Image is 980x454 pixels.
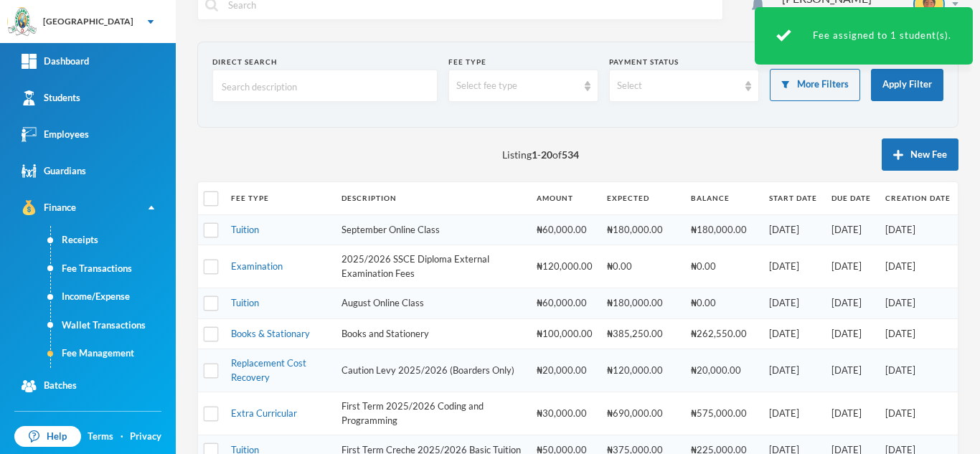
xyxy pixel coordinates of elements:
[684,318,762,349] td: ₦262,550.00
[684,214,762,245] td: ₦180,000.00
[51,226,176,255] a: Receipts
[22,90,80,105] div: Students
[334,288,529,319] td: August Online Class
[878,349,958,392] td: [DATE]
[231,407,297,419] a: Extra Curricular
[334,245,529,288] td: 2025/2026 SSCE Diploma External Examination Fees
[231,297,259,308] a: Tuition
[684,349,762,392] td: ₦20,000.00
[121,430,123,444] div: ·
[878,214,958,245] td: [DATE]
[600,349,684,392] td: ₦120,000.00
[22,54,89,69] div: Dashboard
[22,127,89,142] div: Employees
[600,245,684,288] td: ₦0.00
[600,182,684,214] th: Expected
[600,392,684,435] td: ₦690,000.00
[51,311,176,340] a: Wallet Transactions
[51,255,176,283] a: Fee Transactions
[824,392,878,435] td: [DATE]
[529,214,600,245] td: ₦60,000.00
[51,339,176,368] a: Fee Management
[824,214,878,245] td: [DATE]
[878,318,958,349] td: [DATE]
[617,79,738,93] div: Select
[220,70,430,103] input: Search description
[762,392,824,435] td: [DATE]
[529,392,600,435] td: ₦30,000.00
[882,138,958,171] button: New Fee
[448,57,598,67] div: Fee type
[878,392,958,435] td: [DATE]
[878,182,958,214] th: Creation Date
[878,288,958,319] td: [DATE]
[684,245,762,288] td: ₦0.00
[684,288,762,319] td: ₦0.00
[824,182,878,214] th: Due Date
[824,288,878,319] td: [DATE]
[762,318,824,349] td: [DATE]
[871,69,943,101] button: Apply Filter
[541,148,552,161] b: 20
[824,245,878,288] td: [DATE]
[224,182,334,214] th: Fee Type
[600,214,684,245] td: ₦180,000.00
[22,164,86,179] div: Guardians
[334,318,529,349] td: Books and Stationery
[231,224,259,235] a: Tuition
[8,8,37,37] img: logo
[600,288,684,319] td: ₦180,000.00
[51,283,176,311] a: Income/Expense
[529,349,600,392] td: ₦20,000.00
[600,318,684,349] td: ₦385,250.00
[456,79,578,93] div: Select fee type
[532,148,537,161] b: 1
[878,245,958,288] td: [DATE]
[762,214,824,245] td: [DATE]
[824,349,878,392] td: [DATE]
[22,200,76,215] div: Finance
[502,147,579,162] span: Listing - of
[824,318,878,349] td: [DATE]
[684,392,762,435] td: ₦575,000.00
[609,57,759,67] div: Payment Status
[231,260,283,272] a: Examination
[14,426,81,448] a: Help
[334,349,529,392] td: Caution Levy 2025/2026 (Boarders Only)
[334,182,529,214] th: Description
[529,288,600,319] td: ₦60,000.00
[88,430,113,444] a: Terms
[231,357,306,383] a: Replacement Cost Recovery
[43,15,133,28] div: [GEOGRAPHIC_DATA]
[762,349,824,392] td: [DATE]
[212,57,438,67] div: Direct Search
[762,288,824,319] td: [DATE]
[762,182,824,214] th: Start Date
[770,69,860,101] button: More Filters
[529,245,600,288] td: ₦120,000.00
[22,379,77,394] div: Batches
[334,214,529,245] td: September Online Class
[529,318,600,349] td: ₦100,000.00
[562,148,579,161] b: 534
[130,430,161,444] a: Privacy
[529,182,600,214] th: Amount
[231,328,310,339] a: Books & Stationary
[755,7,973,65] div: Fee assigned to 1 student(s).
[684,182,762,214] th: Balance
[762,245,824,288] td: [DATE]
[334,392,529,435] td: First Term 2025/2026 Coding and Programming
